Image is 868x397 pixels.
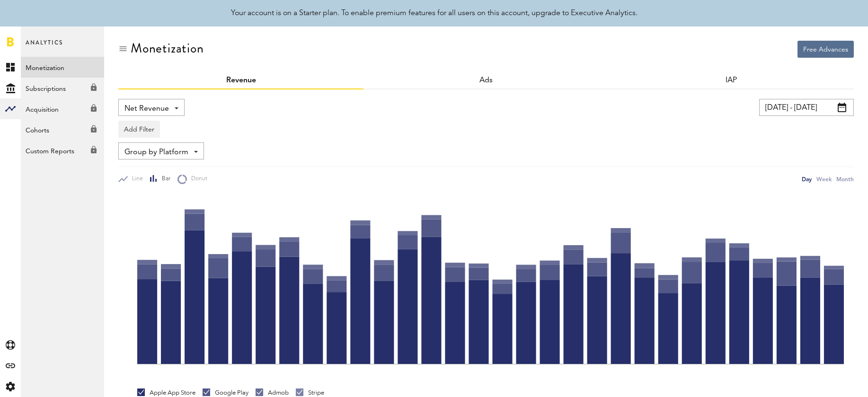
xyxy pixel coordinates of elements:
span: Group by Platform [124,144,188,160]
div: Apple App Store [137,388,195,397]
div: Admob [256,388,289,397]
div: Google Play [203,388,248,397]
text: [DATE] [422,370,440,378]
text: [DATE] [565,370,583,378]
a: Custom Reports [21,140,104,161]
text: [DATE] [138,370,156,378]
div: Stripe [296,388,324,397]
a: Acquisition [21,98,104,119]
a: Monetization [21,57,104,78]
text: [DATE] [494,370,512,378]
iframe: Открывает виджет для поиска дополнительной информации [779,369,859,392]
span: Net Revenue [124,101,169,117]
div: Your account is on a Starter plan. To enable premium features for all users on this account, upgr... [231,8,638,19]
a: Subscriptions [21,78,104,98]
span: Donut [187,175,207,183]
text: 8K [127,215,133,220]
div: Week [816,174,832,184]
text: 2K [127,325,133,330]
div: Monetization [131,41,204,56]
text: [DATE] [636,370,654,378]
button: Add Filter [118,121,160,138]
text: [DATE] [280,370,298,378]
a: Revenue [226,77,256,84]
a: IAP [726,77,737,84]
text: [DATE] [778,370,796,378]
span: Analytics [26,37,63,57]
text: [DATE] [707,370,725,378]
div: Month [836,174,854,184]
text: 0 [130,362,133,366]
text: [DATE] [209,370,227,378]
text: 6K [127,252,133,256]
span: Line [128,175,143,183]
span: Bar [158,175,170,183]
button: Free Advances [797,41,854,58]
text: 4K [127,288,133,293]
a: Ads [479,77,493,84]
a: Cohorts [21,119,104,140]
div: Day [802,174,812,184]
text: [DATE] [351,370,369,378]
